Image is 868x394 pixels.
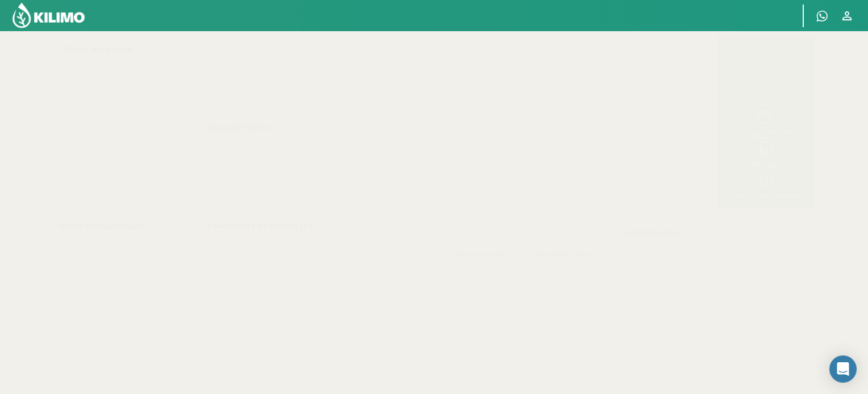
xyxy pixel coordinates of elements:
div: Open Intercom Messenger [829,355,857,383]
text: 0.8 [214,342,222,349]
div: Precipitaciones [727,65,806,73]
text: 1.4 [214,266,222,273]
h4: Actividades [629,227,678,238]
p: Índice de vegetación [59,219,145,232]
p: Coeficiente de cultivo (Kc) [207,219,317,232]
div: BH Tabla [727,160,806,168]
img: Kilimo [11,2,86,29]
button: Riego [723,74,809,105]
p: Balance Hídrico [207,120,272,134]
button: Temporadas pasadas [723,170,809,202]
img: Loading... [661,247,774,361]
button: BH Tabla [723,138,809,170]
div: Temporadas pasadas [727,192,806,200]
a: Evapotranspiración [435,245,515,264]
text: 1 [219,317,222,324]
button: Carga mensual [723,106,809,138]
div: Riego [727,96,806,104]
img: Loading... [68,239,181,353]
text: 1.2 [214,292,222,299]
a: Coeficiente de cultivo [518,245,603,264]
div: Carga mensual [727,128,806,136]
text: 0.6 [214,367,222,374]
button: Precipitaciones [723,42,809,74]
p: Datos del sector [65,42,184,56]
